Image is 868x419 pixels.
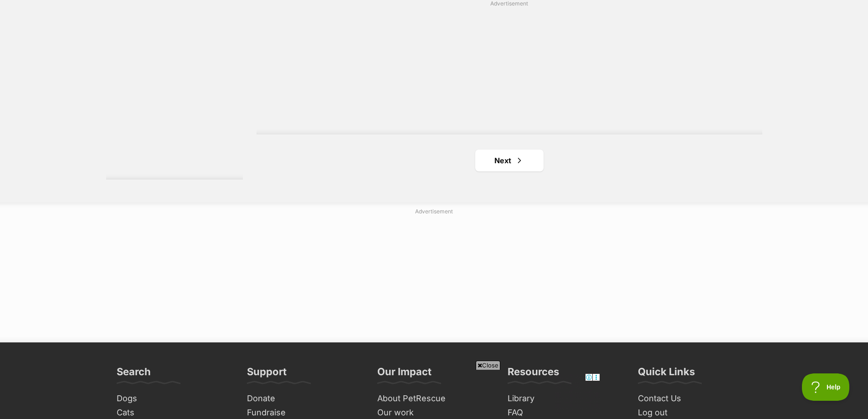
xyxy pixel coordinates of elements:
[268,373,600,414] iframe: Advertisement
[638,365,695,383] h3: Quick Links
[508,365,559,383] h3: Resources
[288,11,730,125] iframe: Advertisement
[213,219,655,333] iframe: Advertisement
[634,392,755,406] a: Contact Us
[247,365,287,383] h3: Support
[257,150,762,171] nav: Pagination
[117,365,151,383] h3: Search
[475,150,544,171] a: Next page
[243,392,365,406] a: Donate
[476,361,500,370] span: Close
[377,365,431,383] h3: Our Impact
[113,392,234,406] a: Dogs
[802,373,850,401] iframe: Help Scout Beacon - Open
